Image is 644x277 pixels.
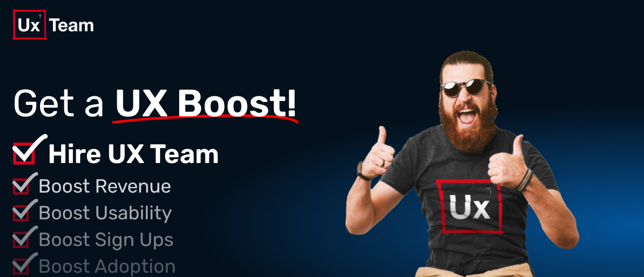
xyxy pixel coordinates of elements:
[48,134,340,174] p: Hire UX Team
[38,199,340,227] p: Boost Usability
[12,81,105,126] span: Get a
[38,226,340,254] p: Boost Sign Ups
[38,172,340,201] p: Boost Revenue
[114,88,297,119] span: UX Boost!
